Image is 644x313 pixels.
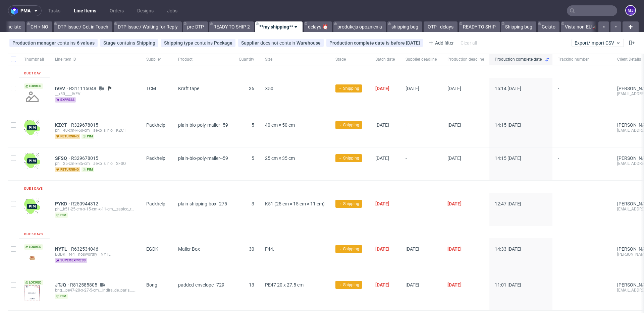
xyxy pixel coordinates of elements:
button: Export/Import CSV [572,39,624,47]
span: Export/Import CSV [575,40,621,46]
a: Tasks [44,5,64,16]
span: [DATE] [447,282,462,288]
span: is [386,40,391,46]
a: R632534046 [71,246,100,252]
span: → Shipping [338,155,359,161]
span: [DATE] [375,86,389,91]
div: 6 values [77,40,95,46]
span: [DATE] [406,86,419,91]
a: Designs [133,5,158,16]
span: 30 [249,246,254,252]
a: delays ⏰ [304,21,332,32]
span: R812585805 [70,282,99,288]
span: Stage [103,40,117,46]
span: Mailer Box [178,246,200,252]
span: Batch date [375,57,395,62]
span: - [406,122,437,139]
span: Supplier [146,57,167,62]
span: returning [55,134,80,139]
span: 12:47 [DATE] [495,201,521,206]
span: → Shipping [338,246,359,252]
span: [DATE] [447,86,461,91]
span: - [558,246,606,266]
a: R250944312 [71,201,100,206]
a: READY TO SHIP 2 [209,21,254,32]
span: 14:15 [DATE] [495,122,521,128]
span: 5 [252,122,254,128]
span: K51 (25 cm × 15 cm × 11 cm) [265,201,325,206]
span: express [55,97,76,103]
span: 15:14 [DATE] [495,86,521,91]
span: 11:01 [DATE] [495,282,521,288]
span: X50 [265,86,273,91]
span: [DATE] [447,155,461,161]
span: Kraft tape [178,86,199,91]
img: no_design.png [24,89,40,105]
span: padded-envelope--729 [178,282,224,288]
span: [DATE] [375,155,389,161]
span: EGDK [146,246,158,252]
span: - [558,201,606,218]
span: - [406,155,437,172]
span: → Shipping [338,282,359,288]
a: DTP Issue / Waiting for Reply [114,21,182,32]
span: [DATE] [375,246,389,252]
span: plain-shipping-box--275 [178,201,227,206]
span: pim [55,212,68,218]
div: Warehouse [297,40,321,46]
a: Vista non-EU 🚚 [561,21,602,32]
a: R311115048 [69,86,98,91]
div: Due 5 days [24,232,43,237]
a: READY TO SHIP [459,21,500,32]
a: JTJQ [55,282,70,288]
div: __x50____IVEV [55,91,136,97]
span: Bong [146,282,157,288]
span: Thumbnail [24,57,44,62]
span: Stage [335,57,365,62]
span: pma [20,8,31,13]
div: before [DATE] [391,40,420,46]
a: IVEV [55,86,69,91]
span: [DATE] [447,201,462,206]
div: ph__k51-25-cm-x-15-cm-x-11-cm__zapico_tunon__PYKD [55,206,136,212]
span: pim [82,134,94,139]
span: [DATE] [375,282,389,288]
span: Packhelp [146,201,165,206]
span: Size [265,57,325,62]
a: SFSQ [55,155,71,161]
span: → Shipping [338,85,359,91]
a: NYTL [55,246,71,252]
div: Due 1 day [24,71,41,76]
a: R329678015 [71,155,100,161]
a: Shipping bug [501,21,536,32]
span: does not contain [260,40,297,46]
span: → Shipping [338,122,359,128]
div: EGDK__f44__nosworthy__NYTL [55,252,136,257]
span: pim [82,167,94,172]
div: bng__pe47-20-x-27-5-cm__indira_de_paris__JTJQ [55,288,136,293]
img: wHgJFi1I6lmhQAAAABJRU5ErkJggg== [24,153,40,169]
span: contains [57,40,77,46]
img: wHgJFi1I6lmhQAAAABJRU5ErkJggg== [24,198,40,214]
span: - [558,122,606,139]
div: Due 3 days [24,186,43,191]
a: produkcja opoznienia [333,21,386,32]
a: KZCT [55,122,71,128]
span: - [558,282,606,302]
button: pma [8,5,42,16]
span: Production complete date [495,57,542,62]
span: Packhelp [146,155,165,161]
a: R329678015 [71,122,100,128]
span: Locked [24,280,43,285]
span: Supplier [241,40,260,46]
div: Shipping [137,40,155,46]
span: [DATE] [406,246,419,252]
